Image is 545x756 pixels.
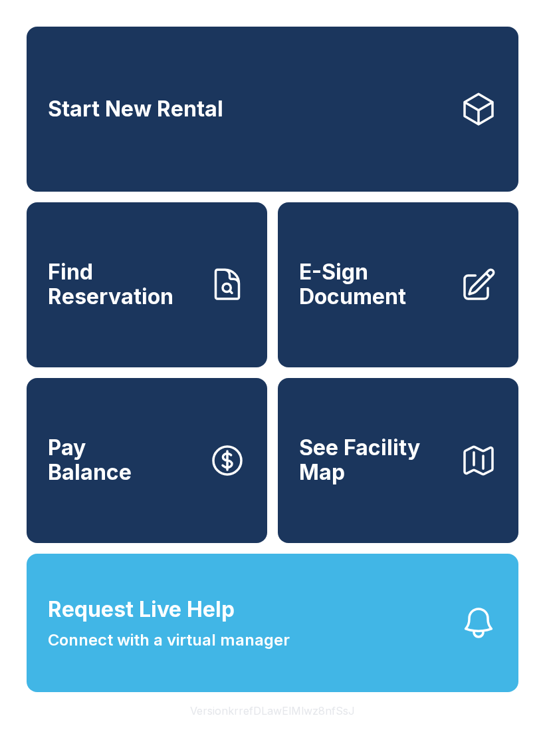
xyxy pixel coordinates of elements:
span: Connect with a virtual manager [48,628,290,652]
span: See Facility Map [299,436,449,484]
a: Find Reservation [27,202,267,367]
span: E-Sign Document [299,260,449,309]
a: Start New Rental [27,27,518,192]
span: Find Reservation [48,260,198,309]
button: Request Live HelpConnect with a virtual manager [27,554,518,692]
span: Start New Rental [48,97,223,122]
span: Pay Balance [48,436,132,484]
span: Request Live Help [48,594,235,626]
a: E-Sign Document [278,202,518,367]
button: VersionkrrefDLawElMlwz8nfSsJ [179,692,366,729]
button: See Facility Map [278,378,518,543]
button: PayBalance [27,378,267,543]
